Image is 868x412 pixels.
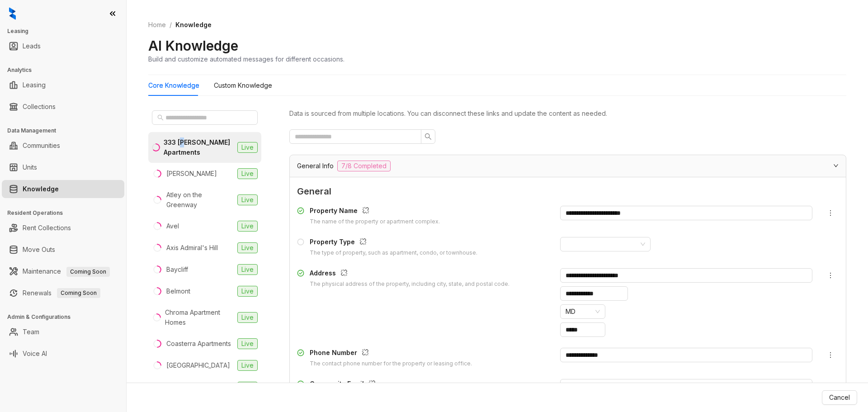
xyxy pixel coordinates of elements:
span: Knowledge [175,21,212,28]
span: Live [237,286,258,297]
h3: Leasing [7,27,126,35]
span: more [827,351,834,359]
div: 333 [PERSON_NAME] Apartments [164,137,234,157]
li: Leasing [2,76,124,94]
span: Live [237,312,258,323]
span: expanded [833,163,839,168]
div: Data is sourced from multiple locations. You can disconnect these links and update the content as... [289,109,846,118]
li: Knowledge [2,180,124,198]
div: [PERSON_NAME] [166,169,217,179]
span: Live [237,194,258,205]
span: search [157,114,164,121]
a: Leads [23,37,41,55]
li: Team [2,323,124,341]
li: Communities [2,137,124,155]
a: Team [23,323,39,341]
div: Belmont [166,286,190,296]
a: Knowledge [23,180,59,198]
div: Custom Knowledge [214,81,272,90]
li: Collections [2,98,124,116]
div: [GEOGRAPHIC_DATA] [166,360,230,370]
a: RenewalsComing Soon [23,284,100,302]
span: Live [237,360,258,371]
div: The name of the property or apartment complex. [310,218,440,226]
li: Move Outs [2,241,124,259]
div: The physical address of the property, including city, state, and postal code. [310,280,509,289]
a: Collections [23,98,56,116]
div: The type of property, such as apartment, condo, or townhouse. [310,249,477,257]
span: Coming Soon [57,288,100,298]
span: more [827,209,834,217]
span: more [827,272,834,279]
div: Community Email [310,379,488,391]
div: Coasterra Apartments [166,339,231,349]
span: Live [237,142,258,153]
a: Home [146,20,168,30]
a: Units [23,158,37,176]
h3: Admin & Configurations [7,313,126,321]
span: Coming Soon [66,267,110,277]
a: Move Outs [23,241,55,259]
div: Property Name [310,206,440,218]
li: Voice AI [2,345,124,363]
a: Rent Collections [23,219,71,237]
h3: Data Management [7,127,126,135]
span: Live [237,221,258,232]
h2: AI Knowledge [148,37,238,54]
span: MD [566,305,600,318]
h3: Resident Operations [7,209,126,217]
li: Renewals [2,284,124,302]
div: General Info7/8 Completed [290,155,846,177]
div: [GEOGRAPHIC_DATA] [166,382,230,392]
div: Core Knowledge [148,81,199,90]
div: Chroma Apartment Homes [165,308,234,327]
li: Rent Collections [2,219,124,237]
li: Leads [2,37,124,55]
span: General [297,185,839,199]
div: The contact phone number for the property or leasing office. [310,360,472,368]
div: Build and customize automated messages for different occasions. [148,54,344,64]
span: Live [237,168,258,179]
span: Live [237,264,258,275]
div: Atley on the Greenway [166,190,234,210]
span: 7/8 Completed [337,161,391,171]
div: Property Type [310,237,477,249]
a: Leasing [23,76,46,94]
span: Live [237,242,258,253]
span: General Info [297,161,334,171]
div: Address [310,268,509,280]
a: Voice AI [23,345,47,363]
span: search [425,133,432,140]
h3: Analytics [7,66,126,74]
li: / [170,20,172,30]
li: Maintenance [2,262,124,280]
img: logo [9,7,16,20]
div: Phone Number [310,348,472,360]
div: Axis Admiral's Hill [166,243,218,253]
li: Units [2,158,124,176]
span: Live [237,382,258,393]
span: Live [237,338,258,349]
div: Baycliff [166,265,188,275]
a: Communities [23,137,60,155]
div: Avel [166,221,179,231]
